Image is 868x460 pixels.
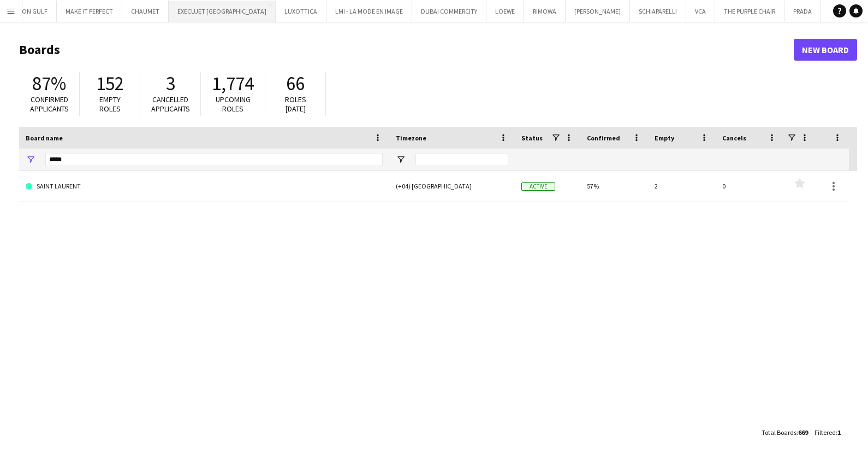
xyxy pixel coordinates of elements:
span: 66 [286,72,305,96]
button: Be-Indie [821,1,863,22]
button: MAKE IT PERFECT [57,1,122,22]
span: Confirmed applicants [30,95,69,114]
div: : [762,422,808,443]
button: LOEWE [486,1,524,22]
div: 0 [716,171,783,201]
input: Timezone Filter Input [415,153,508,166]
span: Total Boards [762,428,796,437]
a: New Board [794,39,857,61]
span: Empty roles [99,95,121,114]
span: Filtered [815,428,836,437]
button: SCHIAPARELLI [630,1,686,22]
button: Open Filter Menu [396,155,406,164]
button: EXECUJET [GEOGRAPHIC_DATA] [169,1,276,22]
span: Cancels [722,134,746,142]
button: LUXOTTICA [276,1,326,22]
div: : [815,422,841,443]
button: PRADA [784,1,821,22]
span: Confirmed [587,134,620,142]
span: 87% [32,72,66,96]
button: THE PURPLE CHAIR [715,1,784,22]
h1: Boards [19,42,794,58]
button: Open Filter Menu [26,155,35,164]
span: Active [521,182,555,191]
span: Status [521,134,543,142]
span: 1,774 [212,72,254,96]
button: CHAUMET [122,1,169,22]
span: Cancelled applicants [151,95,190,114]
button: DUBAI COMMERCITY [412,1,486,22]
span: Timezone [396,134,426,142]
button: [PERSON_NAME] [566,1,630,22]
div: 2 [648,171,716,201]
input: Board name Filter Input [45,153,383,166]
button: RIMOWA [524,1,566,22]
span: 1 [837,428,841,437]
span: Upcoming roles [216,95,251,114]
div: 57% [580,171,648,201]
span: 3 [166,72,175,96]
div: (+04) [GEOGRAPHIC_DATA] [389,171,515,201]
span: Empty [655,134,674,142]
span: 152 [96,72,124,96]
a: SAINT LAURENT [26,171,383,202]
span: Board name [26,134,63,142]
button: LMI - LA MODE EN IMAGE [326,1,412,22]
span: 669 [798,428,808,437]
span: Roles [DATE] [285,95,306,114]
button: VCA [686,1,715,22]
